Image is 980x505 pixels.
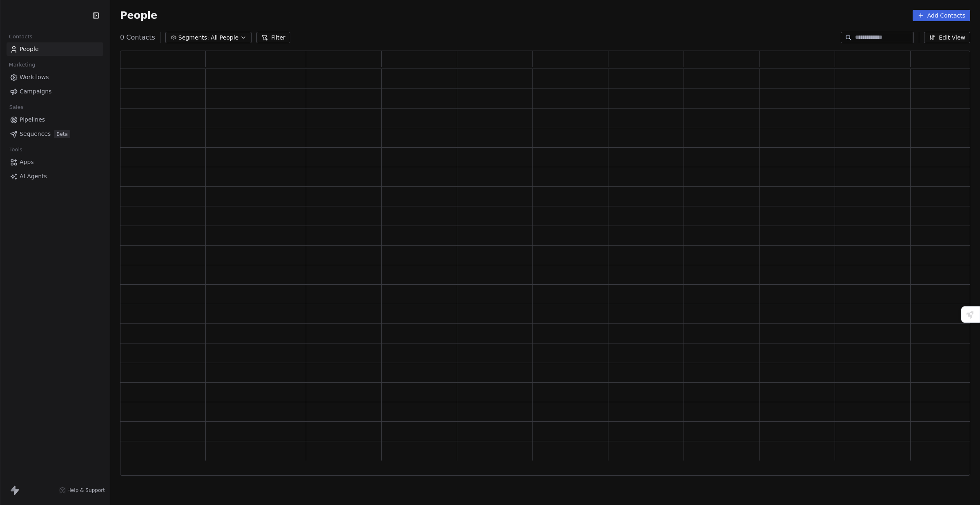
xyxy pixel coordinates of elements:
[178,33,209,42] span: Segments:
[59,487,105,494] a: Help & Support
[20,115,45,124] span: Pipelines
[20,130,51,138] span: Sequences
[120,9,157,22] span: People
[6,144,26,156] span: Tools
[20,87,51,96] span: Campaigns
[120,33,155,42] span: 0 Contacts
[7,71,103,84] a: Workflows
[211,33,238,42] span: All People
[7,42,103,56] a: People
[20,158,34,166] span: Apps
[913,10,970,21] button: Add Contacts
[20,73,49,82] span: Workflows
[7,155,103,169] a: Apps
[5,59,39,71] span: Marketing
[20,45,39,53] span: People
[5,31,36,43] span: Contacts
[7,85,103,98] a: Campaigns
[54,130,70,138] span: Beta
[20,172,47,181] span: AI Agents
[7,127,103,141] a: SequencesBeta
[6,101,27,113] span: Sales
[67,487,105,494] span: Help & Support
[7,113,103,126] a: Pipelines
[7,170,103,183] a: AI Agents
[924,32,970,43] button: Edit View
[256,32,290,43] button: Filter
